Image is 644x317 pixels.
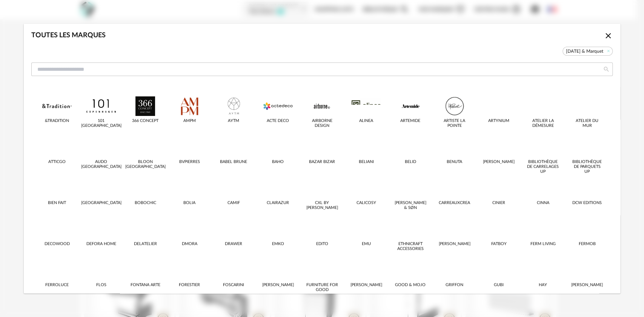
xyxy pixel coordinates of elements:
[132,119,158,123] div: 366 Concept
[536,201,549,206] div: Cinna
[394,242,427,251] div: Ethnicraft Accessories
[223,283,244,288] div: Foscarini
[400,119,420,123] div: Artemide
[447,160,462,165] div: Benuta
[578,242,595,247] div: Fermob
[359,160,374,165] div: Beliani
[446,283,463,288] div: Griffon
[306,119,338,128] div: Airborne Design
[604,32,613,39] span: Close icon
[394,201,427,210] div: [PERSON_NAME] & Søn
[395,283,426,288] div: Good & Mojo
[357,201,376,206] div: Calicosy
[220,160,247,165] div: Babel Brune
[86,242,116,247] div: Defora Home
[572,201,602,206] div: DCW Editions
[571,283,603,288] div: [PERSON_NAME]
[526,160,559,174] div: Bibliothèque de Carrelages UP
[306,201,338,210] div: CXL by [PERSON_NAME]
[526,119,559,128] div: Atelier La Démesure
[179,160,200,165] div: BVpierres
[362,242,371,247] div: Emu
[135,201,156,206] div: Bobochic
[228,119,239,123] div: AYTM
[48,201,66,206] div: Bien Fait
[45,283,69,288] div: Ferroluce
[183,201,195,206] div: Bolia
[31,31,106,40] div: Toutes les marques
[306,283,338,293] div: Furniture for Good
[225,242,242,247] div: Drawer
[350,283,382,288] div: [PERSON_NAME]
[439,201,470,206] div: Carreauxcrea
[494,283,504,288] div: Gubi
[182,242,197,247] div: Dmora
[45,119,69,123] div: &tradition
[272,242,284,247] div: EMKO
[24,24,620,293] div: dialog
[134,242,157,247] div: Delatelier
[45,242,70,247] div: Decowood
[570,119,603,128] div: Atelier du Mur
[48,160,66,165] div: Atticgo
[131,283,160,288] div: Fontana Arte
[81,119,121,128] div: 101 [GEOGRAPHIC_DATA]
[570,160,603,174] div: Bibliothèque de Parquets UP
[227,201,240,206] div: CAMIF
[316,242,328,247] div: Edito
[539,283,547,288] div: HAY
[96,283,106,288] div: Flos
[405,160,416,165] div: Belid
[81,201,121,206] div: [GEOGRAPHIC_DATA]
[81,160,121,169] div: Audo [GEOGRAPHIC_DATA]
[267,201,289,206] div: CLAIRAZUR
[262,283,294,288] div: [PERSON_NAME]
[359,119,373,123] div: Alinea
[267,119,289,123] div: Acte DECO
[492,201,505,206] div: Cinier
[309,160,335,165] div: Bazar Bizar
[272,160,284,165] div: Baho
[530,242,555,247] div: Ferm Living
[125,160,166,169] div: BLOON [GEOGRAPHIC_DATA]
[488,119,509,123] div: Artynium
[491,242,506,247] div: Fatboy
[483,160,515,165] div: [PERSON_NAME]
[439,242,470,247] div: [PERSON_NAME]
[438,119,471,128] div: Artiste La Pointe
[563,47,613,56] span: [DATE] & Marquet
[183,119,196,123] div: AMPM
[179,283,200,288] div: Forestier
